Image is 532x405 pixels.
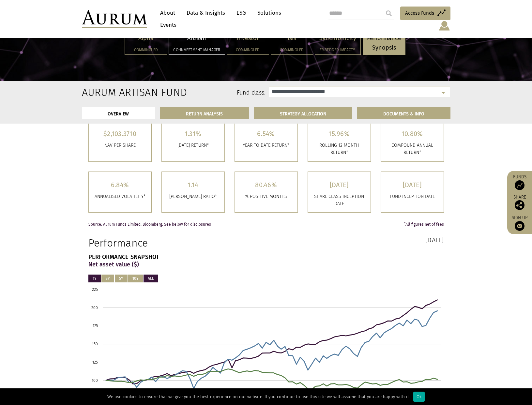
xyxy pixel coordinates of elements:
h3: [DATE] [271,237,444,243]
button: 5Y [115,275,128,282]
a: Events [157,19,176,31]
a: Data & Insights [183,7,228,19]
text: 125 [92,360,98,365]
p: COMPOUND ANNUAL RETURN* [386,142,439,157]
label: Fund class: [145,89,266,97]
a: About [157,7,178,19]
span: All figures net of fees [404,222,444,227]
input: Submit [382,7,395,20]
p: Isis [275,34,309,43]
p: Investor [231,34,265,43]
p: ROLLING 12 MONTH RETURN* [313,142,366,157]
a: Funds [510,174,529,190]
p: Alpha [129,34,162,43]
button: 3Y [101,275,114,282]
h5: [DATE] [313,182,366,188]
img: Sign up to our newsletter [515,221,524,231]
h5: [DATE] [386,182,439,188]
h1: Performance [88,237,261,249]
text: 175 [93,323,98,328]
a: DOCUMENTS & INFO [357,107,450,119]
h5: 6.54% [240,130,293,137]
img: account-icon.svg [438,20,450,31]
img: Access Funds [515,180,524,190]
button: ALL [144,275,158,282]
p: Performance Synopsis [367,34,401,52]
h5: 6.84% [94,182,146,188]
p: Artisan [173,34,220,43]
h5: Embedded Impact® [319,48,356,52]
a: RETURN ANALYSIS [160,107,249,119]
img: Share this post [515,200,524,210]
text: 200 [91,306,98,310]
p: ANNUALISED VOLATILITY* [94,193,146,200]
a: STRATEGY ALLOCATION [254,107,352,119]
span: Source: Aurum Funds Limited, Bloomberg, See below for disclosures [88,222,211,227]
a: ESG [233,7,249,19]
p: [PERSON_NAME] RATIO* [167,193,220,200]
h5: Commingled [231,48,265,52]
h5: 1.14 [167,182,220,188]
text: 150 [92,342,98,346]
p: % POSITIVE MONTHS [240,193,293,200]
h5: 80.46% [240,182,293,188]
h5: 15.96% [313,130,366,137]
p: Nav per share [94,142,146,149]
h5: $2,103.3710 [94,130,146,137]
h5: Commingled [275,48,309,52]
h5: Co-investment Manager [173,48,220,52]
h5: 10.80% [386,130,439,137]
div: Ok [413,392,425,402]
p: SHARE CLASS INCEPTION DATE [313,193,366,208]
a: Solutions [254,7,284,19]
p: FUND INCEPTION DATE [386,193,439,200]
button: 1Y [88,275,101,282]
a: Sign up [510,215,529,231]
div: Share [510,195,529,210]
strong: PERFORMANCE SNAPSHOT [88,253,160,261]
h2: Aurum Artisan Fund [82,86,135,98]
a: Access Funds [400,7,450,20]
text: 100 [92,378,98,383]
span: Access Funds [405,9,434,17]
button: 10Y [128,275,143,282]
strong: Net asset value ($) [88,261,139,268]
h5: Commingled [129,48,162,52]
p: YEAR TO DATE RETURN* [240,142,293,149]
h5: 1.31% [167,130,220,137]
text: 225 [92,287,98,292]
p: [DATE] RETURN* [167,142,220,149]
p: Synchronicity [319,34,356,43]
img: Aurum [82,10,147,28]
